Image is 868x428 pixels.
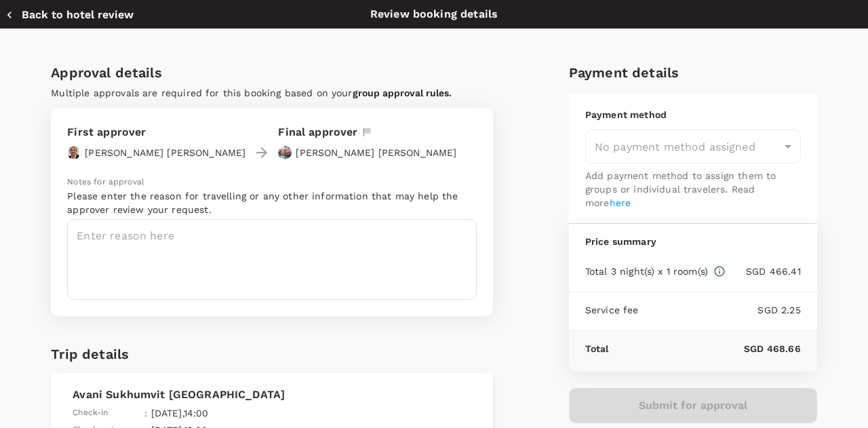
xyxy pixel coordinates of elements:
[51,343,129,365] h6: Trip details
[569,62,817,83] h6: Payment details
[67,124,245,140] p: First approver
[73,387,471,403] p: Avani Sukhumvit [GEOGRAPHIC_DATA]
[278,124,357,140] p: Final approver
[67,146,81,159] img: avatar-684f8186645b8.png
[610,197,631,208] a: here
[278,146,292,159] img: avatar-679729af9386b.jpeg
[585,265,708,278] p: Total 3 night(s) x 1 room(s)
[609,342,801,355] p: SGD 468.66
[144,406,147,420] span: :
[585,108,801,121] p: Payment method
[585,342,609,355] p: Total
[585,235,801,248] p: Price summary
[67,176,477,189] p: Notes for approval
[639,303,801,317] p: SGD 2.25
[353,87,452,98] button: group approval rules.
[585,303,639,317] p: Service fee
[85,146,245,159] p: [PERSON_NAME] [PERSON_NAME]
[5,8,134,22] button: Back to hotel review
[151,406,349,420] p: [DATE] , 14:00
[296,146,456,159] p: [PERSON_NAME] [PERSON_NAME]
[73,406,108,420] span: Check-in
[51,62,493,83] h6: Approval details
[585,130,801,163] div: No payment method assigned
[585,169,801,210] p: Add payment method to assign them to groups or individual travelers. Read more
[370,6,498,22] p: Review booking details
[51,86,493,100] p: Multiple approvals are required for this booking based on your
[726,265,801,278] p: SGD 466.41
[67,189,477,216] p: Please enter the reason for travelling or any other information that may help the approver review...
